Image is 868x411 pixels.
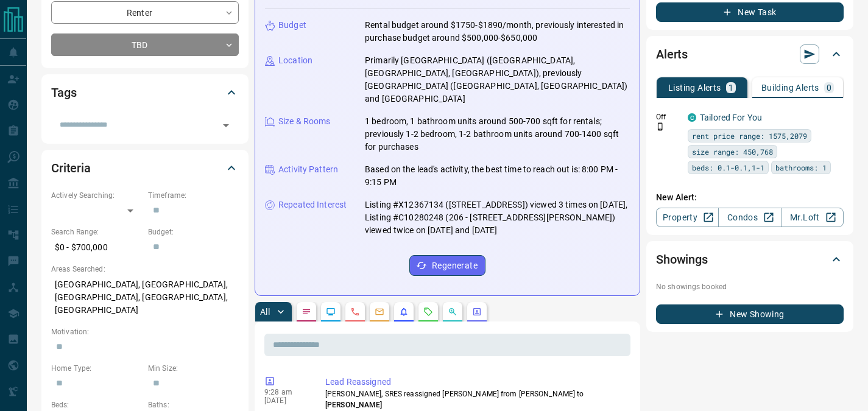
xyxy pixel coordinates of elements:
p: Home Type: [51,363,142,374]
a: Condos [718,208,781,227]
p: 1 bedroom, 1 bathroom units around 500-700 sqft for rentals; previously 1-2 bedroom, 1-2 bathroom... [365,115,630,153]
p: Search Range: [51,227,142,237]
div: Showings [656,245,844,274]
div: Alerts [656,40,844,69]
button: New Showing [656,304,844,324]
p: No showings booked [656,281,844,292]
svg: Listing Alerts [399,307,409,317]
span: [PERSON_NAME] [325,401,382,409]
div: TBD [51,33,239,56]
p: Areas Searched: [51,264,239,275]
p: Listing Alerts [668,83,721,92]
div: Criteria [51,153,239,183]
p: 9:28 am [264,388,307,396]
div: condos.ca [688,113,696,122]
span: beds: 0.1-0.1,1-1 [692,161,764,174]
p: Budget [278,19,306,32]
span: bathrooms: 1 [775,161,827,174]
span: rent price range: 1575,2079 [692,130,807,142]
p: $0 - $700,000 [51,237,142,258]
h2: Tags [51,83,76,102]
p: Beds: [51,399,142,410]
svg: Opportunities [448,307,457,317]
p: Listing #X12367134 ([STREET_ADDRESS]) viewed 3 times on [DATE], Listing #C10280248 (206 - [STREET... [365,198,630,237]
p: Based on the lead's activity, the best time to reach out is: 8:00 PM - 9:15 PM [365,163,630,189]
svg: Emails [375,307,384,317]
h2: Criteria [51,158,91,178]
p: Motivation: [51,326,239,337]
svg: Push Notification Only [656,122,665,131]
p: Lead Reassigned [325,376,626,388]
svg: Notes [302,307,311,317]
a: Mr.Loft [781,208,844,227]
svg: Agent Actions [472,307,482,317]
button: Regenerate [409,255,485,276]
button: Open [217,117,235,134]
span: size range: 450,768 [692,146,773,158]
p: Primarily [GEOGRAPHIC_DATA] ([GEOGRAPHIC_DATA], [GEOGRAPHIC_DATA], [GEOGRAPHIC_DATA]), previously... [365,54,630,105]
p: Baths: [148,399,239,410]
p: Timeframe: [148,190,239,201]
p: 0 [827,83,831,92]
h2: Showings [656,250,708,269]
p: [GEOGRAPHIC_DATA], [GEOGRAPHIC_DATA], [GEOGRAPHIC_DATA], [GEOGRAPHIC_DATA], [GEOGRAPHIC_DATA] [51,275,239,320]
p: 1 [729,83,733,92]
svg: Requests [423,307,433,317]
div: Renter [51,1,239,24]
p: New Alert: [656,191,844,204]
p: Min Size: [148,363,239,374]
svg: Lead Browsing Activity [326,307,336,317]
p: Location [278,54,312,67]
p: [PERSON_NAME], SRES reassigned [PERSON_NAME] from [PERSON_NAME] to [325,388,626,410]
p: Activity Pattern [278,163,338,176]
p: Budget: [148,227,239,237]
div: Tags [51,78,239,107]
p: Actively Searching: [51,190,142,201]
h2: Alerts [656,44,688,64]
p: Repeated Interest [278,198,347,211]
p: Building Alerts [761,83,819,92]
p: [DATE] [264,396,307,405]
a: Property [656,208,719,227]
p: Off [656,111,680,122]
button: New Task [656,2,844,22]
svg: Calls [350,307,360,317]
p: Rental budget around $1750-$1890/month, previously interested in purchase budget around $500,000-... [365,19,630,44]
p: All [260,307,270,316]
a: Tailored For You [700,113,762,122]
p: Size & Rooms [278,115,331,128]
